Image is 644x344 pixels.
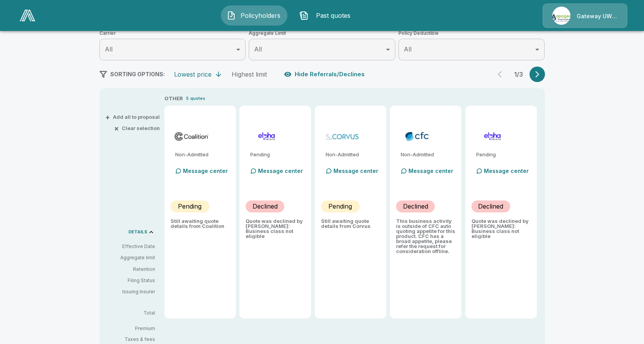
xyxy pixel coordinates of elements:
[106,266,155,273] p: Retention
[312,11,354,20] span: Past quotes
[106,311,161,315] p: Total
[106,288,155,295] p: Issuing Insurer
[128,230,147,234] p: DETAILS
[106,337,161,342] p: Taxes & fees
[239,11,282,20] span: Policyholders
[20,10,35,21] img: AA Logo
[396,219,455,254] p: This business activity is outside of CFC auto quoting appetite for this product. CFC has a broad ...
[475,130,511,142] img: elphacyberenhanced
[484,167,529,175] p: Message center
[511,71,526,77] p: 1 / 3
[299,11,309,20] img: Past quotes Icon
[116,126,160,131] button: ×Clear selection
[294,5,360,26] button: Past quotes IconPast quotes
[174,70,212,78] div: Lowest price
[258,167,303,175] p: Message center
[326,152,380,157] p: Non-Admitted
[107,115,160,120] button: +Add all to proposal
[476,152,531,157] p: Pending
[249,29,395,37] span: Aggregate Limit
[246,219,305,239] p: Quote was declined by [PERSON_NAME]: Business class not eligible
[190,95,205,102] p: quotes
[403,202,428,211] p: Declined
[249,130,285,142] img: elphacyberstandard
[401,152,455,157] p: Non-Admitted
[254,45,262,53] span: All
[408,167,453,175] p: Message center
[404,45,412,53] span: All
[175,152,230,157] p: Non-Admitted
[105,45,113,53] span: All
[174,130,210,142] img: coalitioncyber
[106,326,161,331] p: Premium
[471,219,531,239] p: Quote was declined by [PERSON_NAME]: Business class not eligible
[178,202,202,211] p: Pending
[221,5,287,26] button: Policyholders IconPolicyholders
[227,11,236,20] img: Policyholders Icon
[106,254,155,261] p: Aggregate limit
[186,95,189,102] p: 5
[106,277,155,284] p: Filing Status
[328,202,352,211] p: Pending
[232,70,267,78] div: Highest limit
[321,219,380,229] p: Still awaiting quote details from Corvus
[171,219,230,229] p: Still awaiting quote details from Coalition
[99,29,246,37] span: Carrier
[250,152,305,157] p: Pending
[105,115,110,120] span: +
[110,71,165,77] span: SORTING OPTIONS:
[478,202,503,211] p: Declined
[253,202,278,211] p: Declined
[164,95,183,103] p: OTHER
[333,167,378,175] p: Message center
[324,130,360,142] img: corvuscybersurplus
[282,67,368,82] button: Hide Referrals/Declines
[183,167,228,175] p: Message center
[398,29,545,37] span: Policy Deductible
[114,126,119,131] span: ×
[106,243,155,250] p: Effective Date
[399,130,435,142] img: cfccyber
